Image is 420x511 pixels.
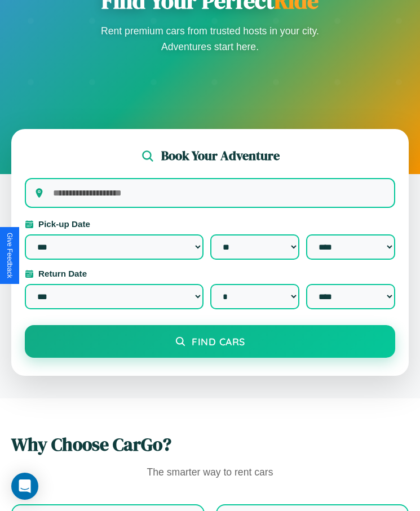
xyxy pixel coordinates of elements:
label: Pick-up Date [25,219,395,229]
h2: Why Choose CarGo? [11,432,409,457]
button: Find Cars [25,325,395,358]
p: The smarter way to rent cars [11,464,409,482]
div: Give Feedback [6,233,14,278]
label: Return Date [25,269,395,278]
h2: Book Your Adventure [161,147,280,165]
p: Rent premium cars from trusted hosts in your city. Adventures start here. [98,23,323,55]
div: Open Intercom Messenger [11,473,38,500]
